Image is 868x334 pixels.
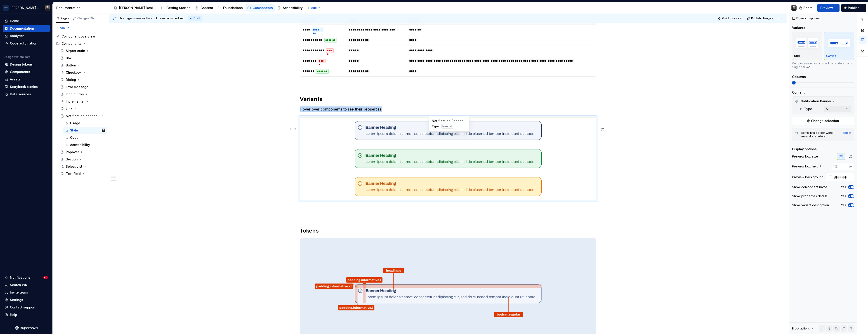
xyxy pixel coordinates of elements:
button: placeholderCanvas [824,32,854,60]
a: Documentation [3,25,50,32]
div: Storybook stories [10,85,38,89]
div: Components [61,41,82,46]
div: Design system data [4,55,30,59]
div: Assets [10,77,21,82]
span: 10 [90,16,94,20]
div: All [826,107,829,111]
div: Columns [792,75,806,79]
a: Checkbox [59,69,107,76]
a: Design tokens [3,61,50,68]
div: Display options [792,147,817,151]
button: Publish changes [745,15,775,21]
div: [PERSON_NAME] Airlines [10,6,39,10]
img: f0306bc8-3074-41fb-b11c-7d2e8671d5eb.png [3,5,9,11]
div: Pages [56,16,69,20]
div: Dialog [66,78,76,82]
div: Items in this block were manually reordered. [801,131,841,138]
div: Airport code [66,49,85,53]
a: Invite team [3,289,50,296]
p: 1 [853,75,854,79]
div: Help [10,313,17,317]
div: Search ⌘K [10,283,27,287]
a: Components [245,4,275,12]
button: Preview [817,4,840,12]
div: Section [66,157,78,162]
a: Airport code [59,47,107,54]
span: Neutral [442,125,452,128]
a: Icon button [59,91,107,98]
div: Data sources [10,92,31,96]
span: This page is new and has not been published yet. [118,16,184,20]
a: Section [59,156,107,163]
div: Getting Started [166,6,191,10]
div: Preview box size [792,154,818,159]
div: Block actions [792,327,810,330]
div: Page tree [112,3,304,12]
div: Accessibility [283,6,303,10]
div: Show component name [792,185,827,189]
button: Contact support [3,304,50,311]
label: Yes [841,194,846,198]
span: Add [311,6,317,10]
p: px [849,165,852,168]
span: Add [60,26,66,30]
div: Incrementer [66,99,85,104]
a: Code [63,134,107,141]
div: Style [70,128,78,133]
a: Component overview [54,33,107,40]
div: Error message [66,85,88,89]
div: Code automation [10,41,37,46]
img: Teunis Vorsteveld [102,129,105,132]
div: Box [66,56,71,60]
label: Yes [841,185,846,189]
button: Notifications90 [3,274,50,281]
svg: Supernova Logo [15,326,38,330]
span: Publish [848,6,860,10]
div: Button [66,63,76,68]
a: Error message [59,83,107,91]
button: Add [305,5,322,11]
img: placeholder [794,35,820,51]
a: Components [3,68,50,75]
div: Code [70,135,78,140]
button: [PERSON_NAME] AirlinesTeunis Vorsteveld [1,3,52,13]
div: Variants [792,26,805,30]
button: Help [3,311,50,318]
span: Type [804,107,812,111]
a: Popover [59,148,107,156]
p: Hover over components to see their properties. [300,106,596,112]
div: Changes [77,16,94,20]
span: Quick preview [722,16,742,20]
a: [PERSON_NAME] Design [112,4,158,12]
a: Settings [3,296,50,303]
div: Components or variants will be rendered on a single canvas [792,62,854,69]
div: Notification Banner [793,98,853,105]
div: Popover [66,150,79,154]
img: placeholder [826,35,852,51]
span: Preview [820,6,833,10]
a: Accessibility [276,4,304,12]
a: Usage [63,120,107,127]
span: Share [803,6,813,10]
a: Text field [59,170,107,177]
div: Analytics [10,34,24,38]
div: Page tree [54,33,107,177]
a: Foundations [216,4,245,12]
a: Accessibility [63,141,107,148]
div: Usage [70,121,80,125]
div: Components [253,6,273,10]
div: Notifications [10,275,31,280]
div: [PERSON_NAME] Design [119,6,156,10]
a: Analytics [3,32,50,40]
a: Home [3,17,50,25]
a: Incrementer [59,98,107,105]
a: Data sources [3,91,50,98]
div: Content [200,6,213,10]
div: Design tokens [10,62,33,67]
button: Publish [841,4,866,12]
img: Teunis Vorsteveld [45,5,50,11]
span: Draft [193,16,200,20]
div: Home [10,19,19,23]
div: Show properties details [792,194,828,198]
a: StyleTeunis Vorsteveld [63,127,107,134]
